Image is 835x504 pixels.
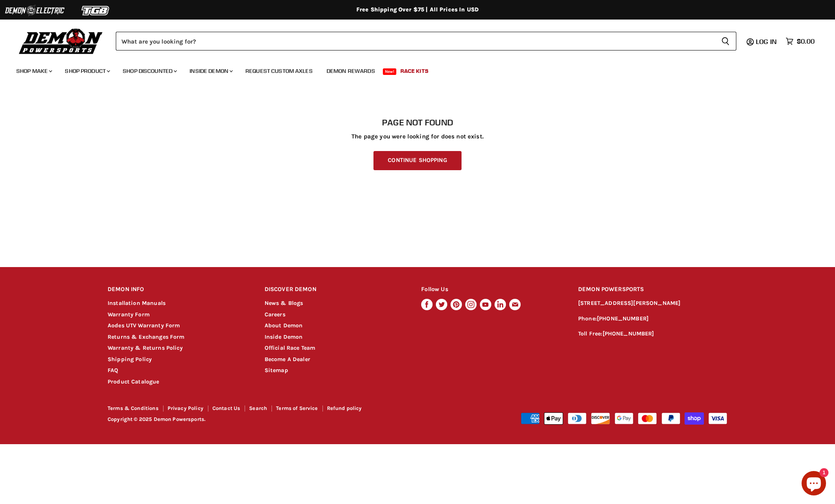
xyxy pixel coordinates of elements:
a: Privacy Policy [168,405,203,411]
input: Search [116,32,715,50]
a: [PHONE_NUMBER] [603,330,654,337]
p: Copyright © 2025 Demon Powersports. [108,416,418,423]
span: Log in [756,37,777,46]
p: The page you were looking for does not exist. [108,133,727,140]
p: Phone: [578,314,727,324]
inbox-online-store-chat: Shopify online store chat [799,471,828,497]
a: Warranty Form [108,311,150,318]
a: Shop Make [10,63,57,79]
a: Log in [752,38,782,45]
a: Request Custom Axles [239,63,319,79]
a: Terms & Conditions [108,405,159,411]
a: Official Race Team [265,344,316,351]
a: Returns & Exchanges Form [108,333,185,340]
span: New! [383,68,397,75]
div: Free Shipping Over $75 | All Prices In USD [91,6,744,13]
a: Inside Demon [183,63,238,79]
a: News & Blogs [265,300,303,307]
h2: DEMON INFO [108,280,249,299]
h2: DISCOVER DEMON [265,280,406,299]
a: [PHONE_NUMBER] [597,315,649,322]
p: Toll Free: [578,329,727,339]
a: Inside Demon [265,333,303,340]
a: Become A Dealer [265,356,310,363]
h2: DEMON POWERSPORTS [578,280,727,299]
h2: Follow Us [421,280,563,299]
ul: Main menu [10,59,813,79]
a: Shipping Policy [108,356,152,363]
a: About Demon [265,322,303,329]
a: Demon Rewards [320,63,381,79]
a: Terms of Service [276,405,318,411]
a: Careers [265,311,285,318]
a: Search [249,405,267,411]
a: Contact Us [212,405,241,411]
a: Continue Shopping [373,151,461,170]
a: Product Catalogue [108,378,159,385]
nav: Footer [108,405,418,414]
a: Installation Manuals [108,300,166,307]
a: Shop Discounted [117,63,182,79]
a: $0.00 [782,35,819,47]
a: Warranty & Returns Policy [108,344,183,351]
a: Race Kits [394,63,435,79]
img: Demon Powersports [16,26,106,55]
form: Product [116,32,736,50]
a: Refund policy [327,405,362,411]
button: Search [715,32,736,50]
a: Sitemap [265,367,288,374]
a: Aodes UTV Warranty Form [108,322,180,329]
p: [STREET_ADDRESS][PERSON_NAME] [578,299,727,308]
h1: Page not found [108,118,727,127]
span: $0.00 [797,37,815,45]
img: TGB Logo 2 [65,3,126,18]
a: Shop Product [59,63,115,79]
a: FAQ [108,367,118,374]
img: Demon Electric Logo 2 [4,3,65,18]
